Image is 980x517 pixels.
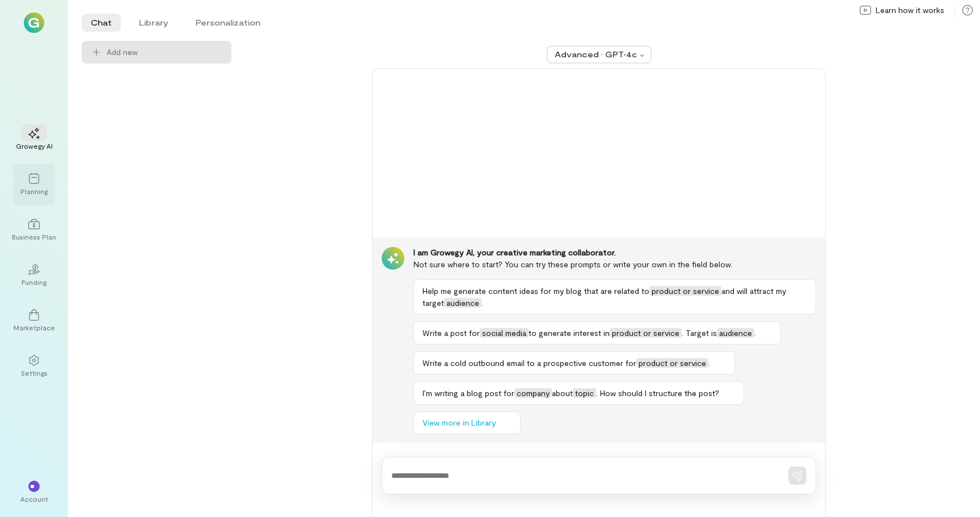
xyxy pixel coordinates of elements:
span: social media [480,328,529,338]
span: company [514,388,552,398]
span: Help me generate content ideas for my blog that are related to [423,286,649,296]
span: . Target is [682,328,717,338]
div: Planning [20,187,48,196]
a: Growegy AI [14,119,54,159]
span: topic [573,388,596,398]
span: about [552,388,573,398]
button: View more in Library [413,411,521,434]
span: . [754,328,756,338]
a: Business Plan [14,209,54,250]
span: product or service [610,328,682,338]
div: Growegy AI [16,141,53,150]
button: I’m writing a blog post forcompanyabouttopic. How should I structure the post? [413,381,744,405]
div: Business Plan [12,232,56,241]
span: audience [444,298,481,308]
span: product or service [636,358,708,368]
div: Settings [21,368,48,377]
span: product or service [649,286,721,296]
span: View more in Library [423,417,496,428]
div: I am Growegy AI, your creative marketing collaborator. [413,247,816,258]
a: Planning [14,164,54,205]
a: Settings [14,346,54,386]
span: . How should I structure the post? [596,388,719,398]
div: Advanced · GPT‑4o [555,49,636,60]
span: Add new [107,47,222,58]
span: . [708,358,710,368]
div: Funding [22,278,47,287]
span: audience [717,328,754,338]
span: Write a post for [423,328,480,338]
li: Library [130,14,178,32]
a: Marketplace [14,300,54,341]
button: Help me generate content ideas for my blog that are related toproduct or serviceand will attract ... [413,279,816,314]
div: Marketplace [14,323,55,332]
button: Write a cold outbound email to a prospective customer forproduct or service. [413,351,735,375]
span: I’m writing a blog post for [423,388,514,398]
li: Chat [82,14,121,32]
button: Write a post forsocial mediato generate interest inproduct or service. Target isaudience. [413,321,781,344]
div: Not sure where to start? You can try these prompts or write your own in the field below. [413,258,816,270]
span: . [481,298,483,308]
div: Account [20,494,48,503]
span: Learn how it works [876,5,944,16]
span: to generate interest in [529,328,610,338]
span: Write a cold outbound email to a prospective customer for [423,358,636,368]
li: Personalization [187,14,269,32]
a: Funding [14,255,54,296]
